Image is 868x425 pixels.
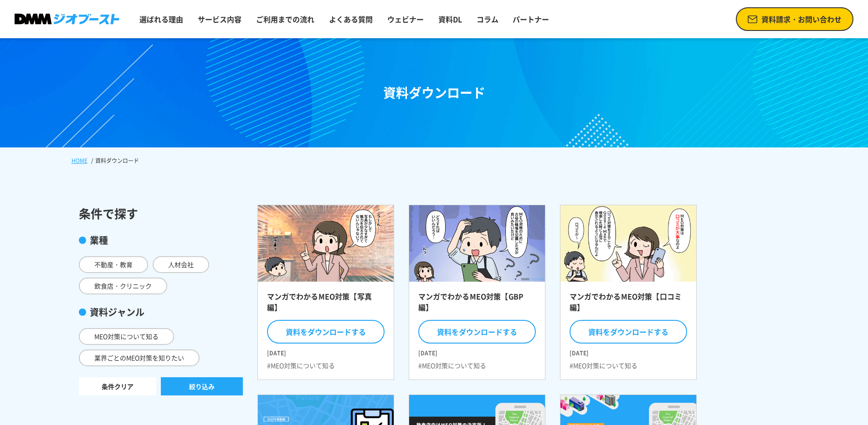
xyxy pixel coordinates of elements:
[79,233,243,247] div: 業種
[136,10,187,28] a: 選ばれる理由
[418,361,486,370] li: #MEO対策について知る
[384,10,427,28] a: ウェビナー
[570,320,687,344] button: 資料をダウンロードする
[257,205,394,380] a: マンガでわかるMEO対策【写真編】 資料をダウンロードする [DATE] #MEO対策について知る
[79,205,243,223] div: 条件で探す
[79,377,156,395] a: 条件クリア
[79,349,200,366] span: 業界ごとのMEO対策を知りたい
[736,7,853,31] a: 資料請求・お問い合わせ
[15,14,119,25] img: DMMジオブースト
[194,10,245,28] a: サービス内容
[409,205,545,380] a: マンガでわかるMEO対策【GBP編】 資料をダウンロードする [DATE] #MEO対策について知る
[570,361,637,370] li: #MEO対策について知る
[570,291,687,318] h2: マンガでわかるMEO対策【口コミ編】
[267,320,385,344] button: 資料をダウンロードする
[79,328,174,345] span: MEO対策について知る
[509,10,553,28] a: パートナー
[761,14,842,25] span: 資料請求・お問い合わせ
[252,10,318,28] a: ご利用までの流れ
[79,256,148,273] span: 不動産・教育
[418,345,536,357] time: [DATE]
[383,83,485,102] h1: 資料ダウンロード
[570,345,687,357] time: [DATE]
[79,305,243,319] div: 資料ジャンル
[72,157,87,165] a: HOME
[267,345,385,357] time: [DATE]
[89,157,141,165] li: 資料ダウンロード
[267,291,385,318] h2: マンガでわかるMEO対策【写真編】
[161,377,243,395] button: 絞り込み
[79,278,167,294] span: 飲食店・クリニック
[435,10,466,28] a: 資料DL
[325,10,376,28] a: よくある質問
[418,291,536,318] h2: マンガでわかるMEO対策【GBP編】
[153,256,209,273] span: 人材会社
[473,10,502,28] a: コラム
[267,361,335,370] li: #MEO対策について知る
[418,320,536,344] button: 資料をダウンロードする
[560,205,697,380] a: マンガでわかるMEO対策【口コミ編】 資料をダウンロードする [DATE] #MEO対策について知る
